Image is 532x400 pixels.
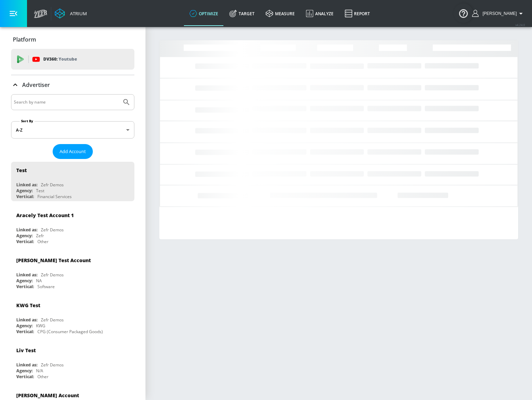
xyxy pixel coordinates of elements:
div: A-Z [11,121,134,139]
div: Linked as: [16,227,37,233]
div: TestLinked as:Zefr DemosAgency:TestVertical:Financial Services [11,162,134,201]
button: [PERSON_NAME] [472,9,525,18]
p: Youtube [59,55,77,63]
div: Linked as: [16,182,37,188]
div: Linked as: [16,362,37,368]
div: Financial Services [37,194,72,199]
div: Agency: [16,188,33,194]
div: Aracely Test Account 1 [16,212,74,219]
div: Aracely Test Account 1Linked as:Zefr DemosAgency:ZefrVertical:Other [11,207,134,246]
a: Atrium [55,8,87,19]
div: Advertiser [11,75,134,95]
div: Vertical: [16,374,34,380]
div: [PERSON_NAME] Test AccountLinked as:Zefr DemosAgency:NAVertical:Software [11,252,134,291]
div: KWG TestLinked as:Zefr DemosAgency:KWGVertical:CPG (Consumer Packaged Goods) [11,297,134,336]
div: DV360: Youtube [11,49,134,70]
div: Linked as: [16,272,37,278]
div: Software [37,284,55,290]
div: Agency: [16,323,33,329]
div: Test [16,167,27,174]
div: KWG Test [16,302,40,309]
a: optimize [184,1,224,26]
a: measure [260,1,300,26]
div: Agency: [16,368,33,374]
span: Add Account [60,148,86,155]
div: Platform [11,30,134,49]
div: Zefr Demos [41,272,64,278]
span: login as: justin.nim@zefr.com [480,11,517,16]
p: Platform [13,36,36,43]
div: Vertical: [16,284,34,290]
div: Zefr Demos [41,182,64,188]
div: [PERSON_NAME] Test Account [16,257,91,264]
div: Test [36,188,44,194]
div: Zefr [36,233,44,239]
label: Sort By [20,119,35,123]
div: Other [37,239,48,245]
div: Zefr Demos [41,362,64,368]
button: Open Resource Center [454,3,473,23]
input: Search by name [14,98,119,107]
a: Target [224,1,260,26]
div: Vertical: [16,239,34,245]
div: Liv Test [16,347,36,354]
div: N/A [36,368,43,374]
a: Analyze [300,1,339,26]
div: NA [36,278,42,284]
div: Zefr Demos [41,227,64,233]
div: Vertical: [16,194,34,199]
div: Atrium [67,10,87,17]
div: Liv TestLinked as:Zefr DemosAgency:N/AVertical:Other [11,342,134,381]
button: Add Account [53,144,93,159]
span: v 4.24.0 [515,23,525,27]
div: Zefr Demos [41,317,64,323]
div: Other [37,374,48,380]
div: KWG [36,323,45,329]
div: Agency: [16,233,33,239]
div: Linked as: [16,317,37,323]
div: Vertical: [16,329,34,335]
div: CPG (Consumer Packaged Goods) [37,329,103,335]
p: DV360: [43,55,77,63]
p: Advertiser [22,81,50,89]
div: [PERSON_NAME] Account [16,392,79,399]
div: Agency: [16,278,33,284]
a: Report [339,1,375,26]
